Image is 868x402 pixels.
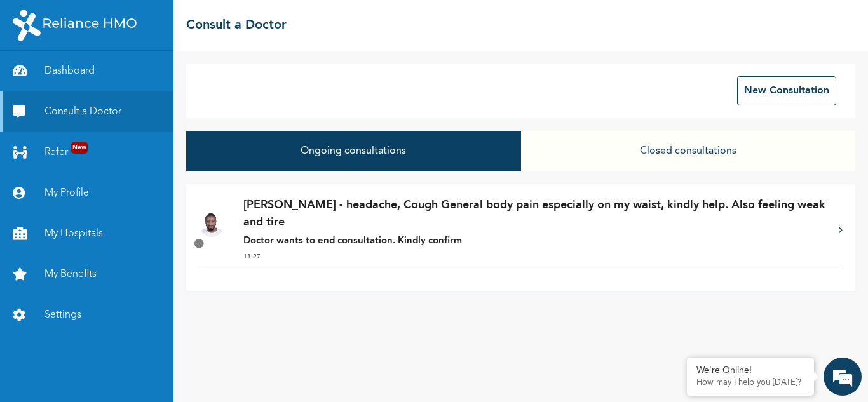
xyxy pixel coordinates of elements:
div: Minimize live chat window [208,6,239,37]
p: How may I help you today? [696,378,804,388]
div: FAQs [125,335,243,375]
div: Navigation go back [14,59,33,78]
a: Email this transcript [78,314,171,325]
div: Please provide more context on the assistance received. [23,133,226,156]
a: click here. [112,284,152,295]
button: Ongoing consultations [186,131,520,171]
p: 11:27 [243,252,826,262]
span: Conversation [6,358,125,367]
img: d_794563401_operators_776852000003600019 [41,56,64,81]
div: Naomi Enrollee Web Assistant [75,60,222,77]
button: Closed consultations [521,131,855,171]
h2: Consult a Doctor [186,16,287,35]
p: [PERSON_NAME] - headache, Cough General body pain especially on my waist, kindly help. Also feeli... [243,197,826,231]
img: RelianceHMO's Logo [13,10,137,41]
strong: Doctor wants to end consultation. Kindly confirm [243,236,462,246]
span: New [71,142,88,154]
button: New Consultation [737,76,836,105]
div: [PERSON_NAME] Web Assistant has ended this chat session 1:27 PM [29,89,220,112]
img: Doctor [199,211,224,237]
div: Your chat session has ended. If you wish to continue the conversation from where you left, [29,255,220,329]
div: We're Online! [696,365,804,376]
